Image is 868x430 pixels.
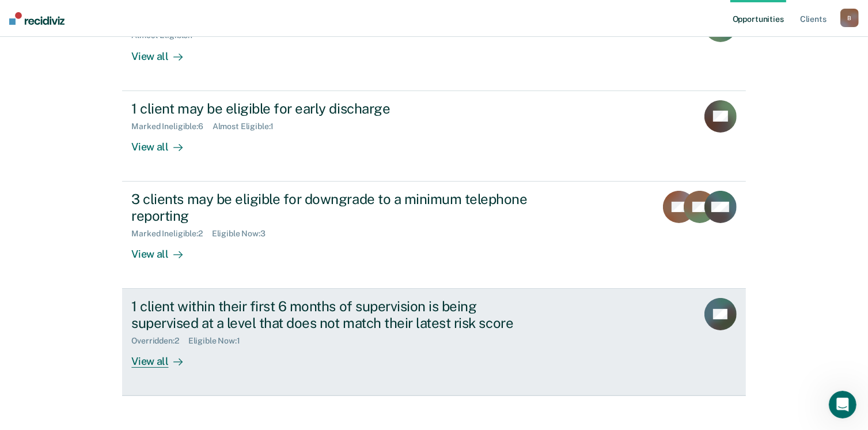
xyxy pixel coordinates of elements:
img: Recidiviz [9,12,65,25]
div: View all [131,345,196,368]
div: 1 client may be eligible for early discharge [131,100,536,117]
a: 3 clients may be eligible for downgrade to a minimum telephone reportingMarked Ineligible:2Eligib... [122,182,745,289]
div: Marked Ineligible : 6 [131,122,212,131]
button: B [840,9,859,27]
div: View all [131,131,196,153]
div: 1 client within their first 6 months of supervision is being supervised at a level that does not ... [131,298,536,331]
a: 1 client may be eligible for early dischargeMarked Ineligible:6Almost Eligible:1View all [122,91,745,182]
div: View all [131,238,196,261]
div: Eligible Now : 1 [188,336,249,346]
div: Almost Eligible : 1 [213,122,283,131]
div: 3 clients may be eligible for downgrade to a minimum telephone reporting [131,191,536,224]
div: Eligible Now : 3 [212,229,275,239]
div: Overridden : 2 [131,336,188,346]
div: View all [131,40,196,63]
iframe: Intercom live chat [829,391,856,418]
div: Marked Ineligible : 2 [131,229,211,239]
a: 1 client within their first 6 months of supervision is being supervised at a level that does not ... [122,289,745,396]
